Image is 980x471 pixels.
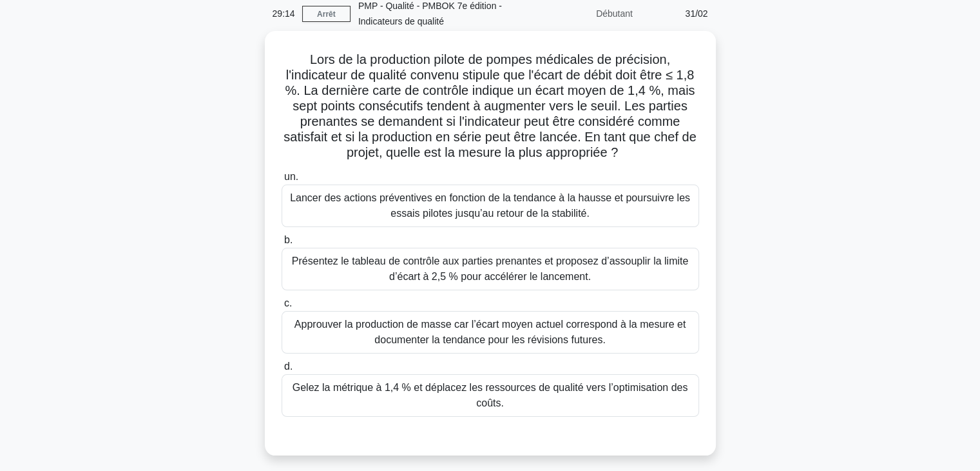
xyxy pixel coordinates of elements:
[292,256,688,282] font: Présentez le tableau de contrôle aux parties prenantes et proposez d’assouplir la limite d’écart ...
[302,6,351,22] a: Arrêt
[293,382,688,408] font: Gelez la métrique à 1,4 % et déplacez les ressources de qualité vers l’optimisation des coûts.
[317,10,336,19] font: Arrêt
[294,319,686,345] font: Approuver la production de masse car l’écart moyen actuel correspond à la mesure et documenter la...
[358,1,502,26] font: PMP - Qualité - PMBOK 7e édition - Indicateurs de qualité
[290,192,690,219] font: Lancer des actions préventives en fonction de la tendance à la hausse et poursuivre les essais pi...
[284,361,293,372] font: d.
[283,52,696,159] font: Lors de la production pilote de pompes médicales de précision, l'indicateur de qualité convenu st...
[284,171,298,182] font: un.
[284,234,293,245] font: b.
[596,8,633,19] font: Débutant
[273,8,295,19] font: 29:14
[284,297,292,308] font: c.
[685,8,707,19] font: 31/02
